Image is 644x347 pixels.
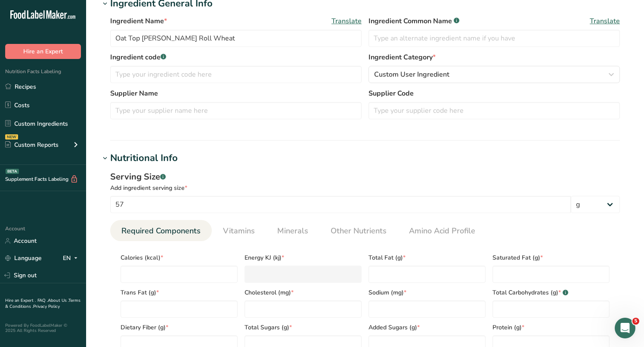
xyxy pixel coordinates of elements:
div: BETA [6,169,19,174]
div: Add ingredient serving size [110,183,620,192]
div: Nutritional Info [110,151,178,165]
a: About Us . [48,297,68,304]
iframe: Intercom live chat [615,318,635,338]
span: Protein (g) [492,323,610,332]
input: Type your supplier code here [368,102,620,119]
span: Sodium (mg) [368,288,486,297]
input: Type your serving size here [110,196,571,213]
a: FAQ . [37,297,48,304]
span: Other Nutrients [331,225,387,237]
span: Vitamins [223,225,255,237]
div: Custom Reports [5,140,59,149]
a: Language [5,251,42,266]
span: Required Components [121,225,201,237]
span: Minerals [277,225,308,237]
span: Amino Acid Profile [409,225,475,237]
span: Ingredient Common Name [368,16,459,26]
input: Type an alternate ingredient name if you have [368,30,620,47]
span: Custom User Ingredient [374,69,449,80]
span: Energy KJ (kj) [245,253,362,262]
label: Supplier Code [368,88,620,99]
span: Translate [590,16,620,26]
div: Serving Size [110,170,620,183]
span: Cholesterol (mg) [245,288,362,297]
input: Type your supplier name here [110,102,362,119]
button: Hire an Expert [5,44,81,59]
span: Added Sugars (g) [368,323,486,332]
span: Total Fat (g) [368,253,486,262]
label: Ingredient Category [368,52,620,62]
span: Total Sugars (g) [245,323,362,332]
span: Ingredient Name [110,16,167,26]
span: Translate [331,16,362,26]
span: Dietary Fiber (g) [121,323,238,332]
label: Ingredient code [110,52,362,62]
button: Custom User Ingredient [368,66,620,83]
a: Terms & Conditions . [5,297,80,310]
label: Supplier Name [110,88,362,99]
span: Calories (kcal) [121,253,238,262]
span: Saturated Fat (g) [492,253,610,262]
a: Privacy Policy [33,304,60,310]
span: Total Carbohydrates (g) [492,288,610,297]
span: 5 [632,318,639,325]
span: Trans Fat (g) [121,288,238,297]
input: Type your ingredient name here [110,30,362,47]
input: Type your ingredient code here [110,66,362,83]
div: EN [63,253,81,263]
div: NEW [5,134,18,139]
a: Hire an Expert . [5,297,36,304]
div: Powered By FoodLabelMaker © 2025 All Rights Reserved [5,323,81,333]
